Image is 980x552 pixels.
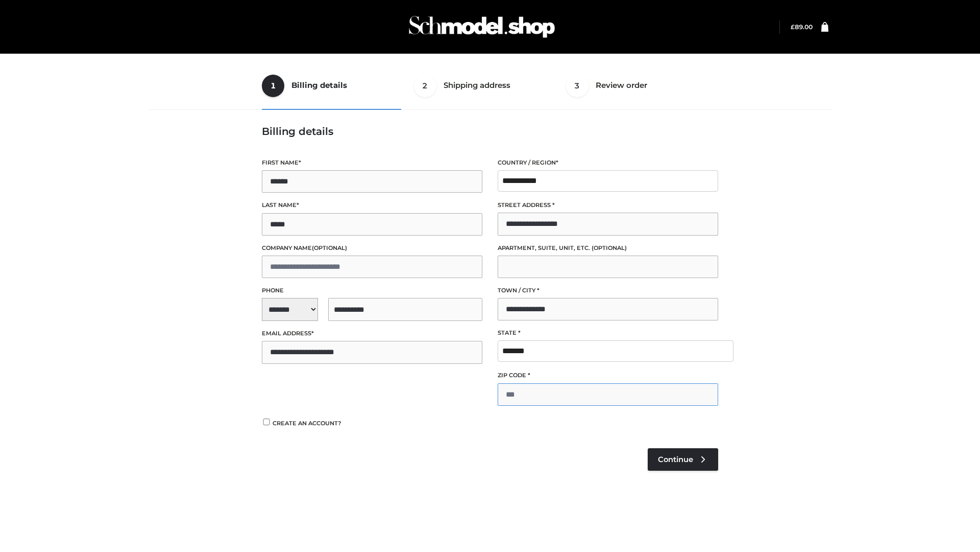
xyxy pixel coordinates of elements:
label: Email address [262,329,482,338]
label: Apartment, suite, unit, etc. [498,243,718,253]
label: ZIP Code [498,371,718,380]
span: Continue [658,455,693,464]
a: Continue [648,448,718,471]
label: Country / Region [498,158,718,168]
span: Create an account? [273,420,341,427]
span: (optional) [312,244,347,251]
label: Last name [262,200,482,210]
label: Street address [498,200,718,210]
label: State [498,328,718,338]
span: (optional) [592,244,627,251]
a: £89.00 [791,23,813,31]
span: £ [791,23,795,31]
h3: Billing details [262,125,718,137]
img: Schmodel Admin 964 [405,7,558,47]
label: Phone [262,286,482,295]
bdi: 89.00 [791,23,813,31]
label: Town / City [498,286,718,295]
input: Create an account? [262,419,271,425]
label: Company name [262,243,482,253]
label: First name [262,158,482,168]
